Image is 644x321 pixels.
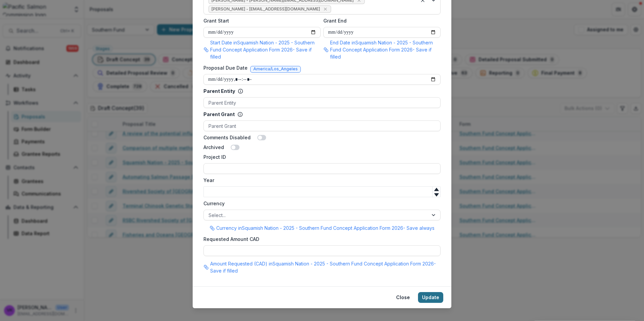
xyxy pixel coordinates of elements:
[322,6,329,12] div: Remove Christina Langlois - perkin@psc.org
[203,64,248,71] label: Proposal Due Date
[253,67,298,71] span: America/Los_Angeles
[203,111,235,118] p: Parent Grant
[203,153,437,160] label: Project ID
[210,39,321,60] p: Start Date in Squamish Nation - 2025 - Southern Fund Concept Application Form 2026 - Save if filled
[323,17,437,24] label: Grant End
[203,87,235,95] p: Parent Entity
[330,39,441,60] p: End Date in Squamish Nation - 2025 - Southern Fund Concept Application Form 2026 - Save if filled
[212,7,320,11] span: [PERSON_NAME] - [EMAIL_ADDRESS][DOMAIN_NAME]
[203,17,317,24] label: Grant Start
[203,177,437,184] label: Year
[203,134,251,141] label: Comments Disabled
[203,200,437,207] label: Currency
[210,260,441,274] p: Amount Requested (CAD) in Squamish Nation - 2025 - Southern Fund Concept Application Form 2026 - ...
[203,236,437,243] label: Requested Amount CAD
[392,292,414,303] button: Close
[418,292,443,303] button: Update
[216,224,434,231] p: Currency in Squamish Nation - 2025 - Southern Fund Concept Application Form 2026 - Save always
[203,144,224,151] label: Archived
